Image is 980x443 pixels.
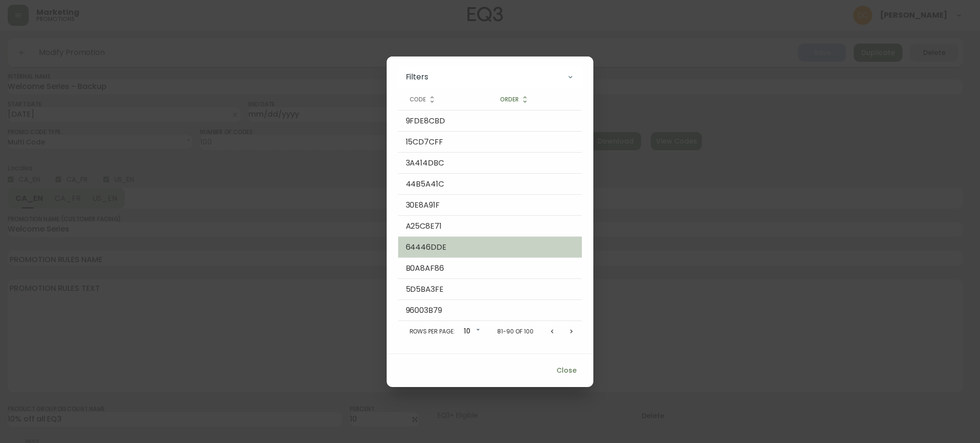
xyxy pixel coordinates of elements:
[398,153,489,174] td: 3A414DBC
[398,66,582,88] div: Filters
[398,132,489,153] td: 15CD7CFF
[398,237,489,258] td: 64446DDE
[543,322,562,341] button: Previous page
[398,216,489,237] td: A25C8E71
[459,324,482,340] div: 10
[410,95,439,104] span: Code
[410,327,455,336] p: Rows per page:
[500,95,531,104] span: Order
[562,322,581,341] button: Next page
[398,195,489,216] td: 30E8A91F
[398,300,489,321] td: 96003B79
[398,174,489,195] td: 44B5A41C
[551,362,582,379] button: Close
[497,327,534,336] p: 81-90 of 100
[555,365,578,377] span: Close
[398,279,489,300] td: 5D5BA3FE
[406,72,429,82] h5: Filters
[398,258,489,279] td: B0A8AF86
[398,111,489,132] td: 9FDE8CBD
